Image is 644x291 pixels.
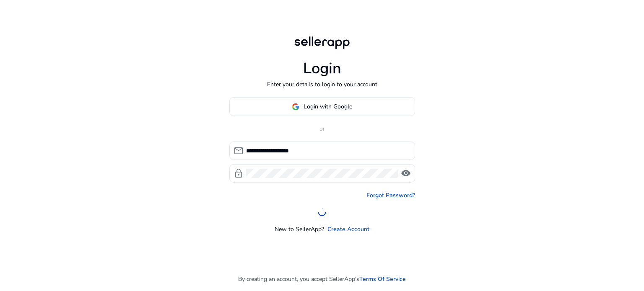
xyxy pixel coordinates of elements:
[292,103,299,111] img: google-logo.svg
[327,225,369,234] a: Create Account
[234,168,244,178] span: lock
[359,275,406,283] a: Terms Of Service
[304,102,352,111] span: Login with Google
[275,225,324,234] p: New to SellerApp?
[229,97,415,116] button: Login with Google
[234,146,244,156] span: mail
[366,191,415,200] a: Forgot Password?
[401,168,411,178] span: visibility
[229,124,415,133] p: or
[303,59,341,77] h1: Login
[267,80,377,89] p: Enter your details to login to your account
